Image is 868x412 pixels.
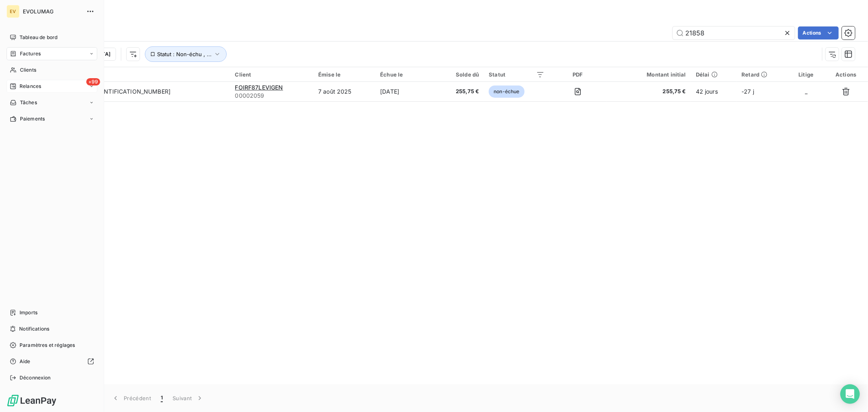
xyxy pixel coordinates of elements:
td: 7 août 2025 [313,82,375,101]
span: Factures [20,50,41,57]
button: Suivant [168,390,209,407]
span: Notifications [19,325,49,333]
span: Aide [20,358,31,365]
input: Rechercher [673,26,795,39]
button: Actions [798,26,839,39]
img: Logo LeanPay [7,394,57,407]
div: Solde dû [441,71,479,78]
div: Délai [696,71,732,78]
span: non-échue [489,85,524,98]
span: Imports [20,309,37,316]
span: Relances [20,83,41,90]
button: Précédent [107,390,156,407]
span: Tâches [20,99,37,106]
div: Actions [829,71,863,78]
span: 255,75 € [611,88,686,96]
div: Litige [793,71,819,78]
div: Statut [489,71,544,78]
button: 1 [156,390,168,407]
td: 42 jours [691,82,737,101]
span: _ [805,88,807,95]
span: 1 [161,394,163,402]
div: Open Intercom Messenger [840,384,860,404]
span: Déconnexion [20,374,51,381]
div: Client [235,71,308,78]
span: EVOLUMAG [23,8,81,15]
span: Paramètres et réglages [20,342,75,349]
td: [DATE] [375,82,436,101]
span: +99 [86,78,100,85]
span: 00002059 [235,92,308,100]
span: 255,75 € [441,88,479,96]
div: Émise le [318,71,370,78]
div: Montant initial [611,71,686,78]
span: Clients [20,66,36,74]
div: Retard [741,71,783,78]
div: EV [7,5,20,18]
span: Tableau de bord [20,34,57,41]
span: [US_VEHICLE_IDENTIFICATION_NUMBER] [56,88,171,95]
span: Paiements [20,115,45,123]
span: FOIRF87LEVIGEN [235,84,283,91]
div: PDF [554,71,601,78]
button: Statut : Non-échu , ... [145,46,227,62]
span: -27 j [741,88,754,95]
span: Statut : Non-échu , ... [157,51,212,57]
a: Aide [7,355,97,368]
div: Échue le [380,71,431,78]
